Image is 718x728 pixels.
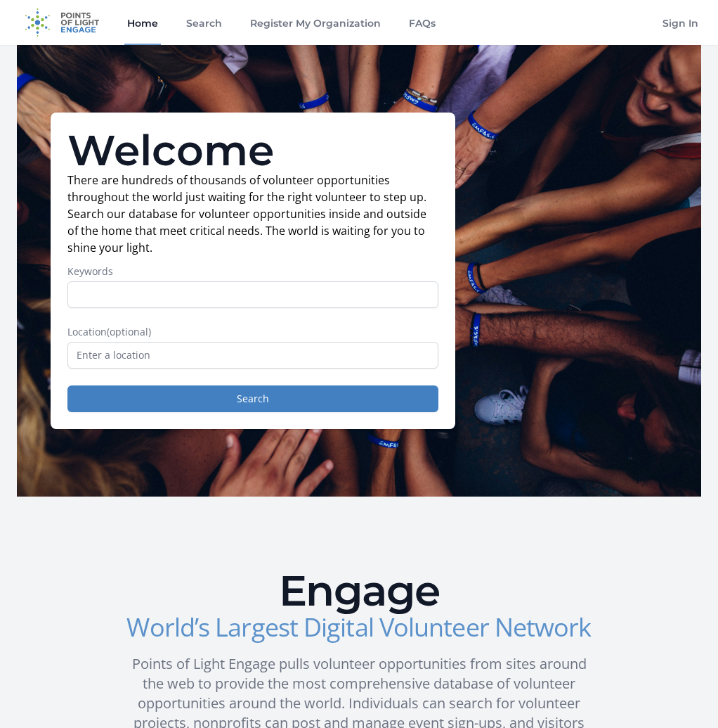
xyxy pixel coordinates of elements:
[67,325,438,339] label: Location
[67,129,438,172] h1: Welcome
[67,385,438,412] button: Search
[67,342,438,369] input: Enter a location
[123,570,595,612] h2: Engage
[107,325,151,338] span: (optional)
[67,264,438,279] label: Keywords
[123,615,595,640] h3: World’s Largest Digital Volunteer Network
[67,172,438,256] p: There are hundreds of thousands of volunteer opportunities throughout the world just waiting for ...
